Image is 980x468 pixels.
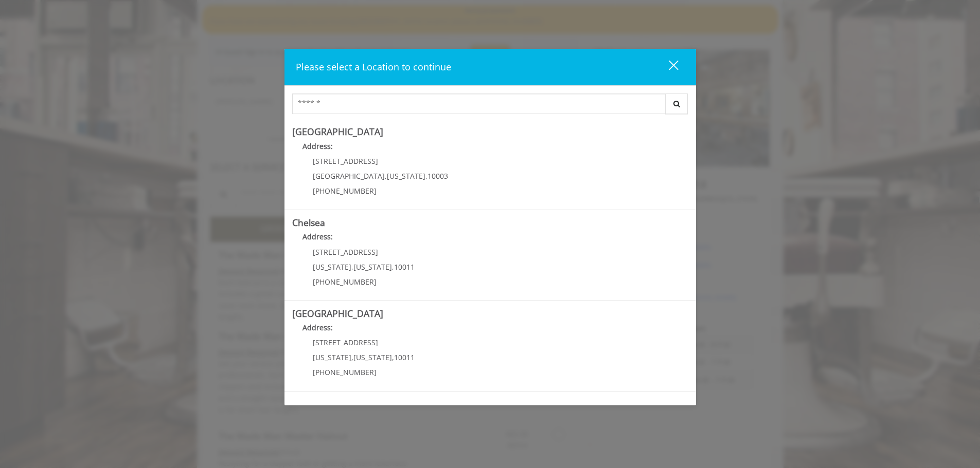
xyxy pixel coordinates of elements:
span: [STREET_ADDRESS] [313,338,378,347]
span: [US_STATE] [353,352,392,362]
b: Address: [302,323,333,332]
i: Search button [671,100,683,107]
b: Address: [302,232,333,241]
b: Chelsea [292,216,325,229]
span: , [351,352,353,362]
span: [US_STATE] [387,171,425,181]
span: 10011 [394,352,415,362]
span: [US_STATE] [313,262,351,272]
span: [STREET_ADDRESS] [313,247,378,257]
b: [GEOGRAPHIC_DATA] [292,125,383,138]
span: Please select a Location to continue [296,61,451,73]
span: 10003 [427,171,448,181]
span: [GEOGRAPHIC_DATA] [313,171,385,181]
span: [PHONE_NUMBER] [313,186,377,196]
button: close dialog [650,57,685,78]
div: close dialog [657,60,678,75]
span: , [392,352,394,362]
span: [PHONE_NUMBER] [313,277,377,287]
span: [STREET_ADDRESS] [313,156,378,166]
b: [GEOGRAPHIC_DATA] [292,307,383,320]
span: , [425,171,427,181]
span: [US_STATE] [353,262,392,272]
input: Search Center [292,93,666,114]
span: [US_STATE] [313,352,351,362]
span: , [351,262,353,272]
span: 10011 [394,262,415,272]
b: Address: [302,141,333,151]
span: , [385,171,387,181]
span: , [392,262,394,272]
b: Flatiron [292,398,324,410]
span: [PHONE_NUMBER] [313,367,377,377]
div: Center Select [292,93,688,119]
